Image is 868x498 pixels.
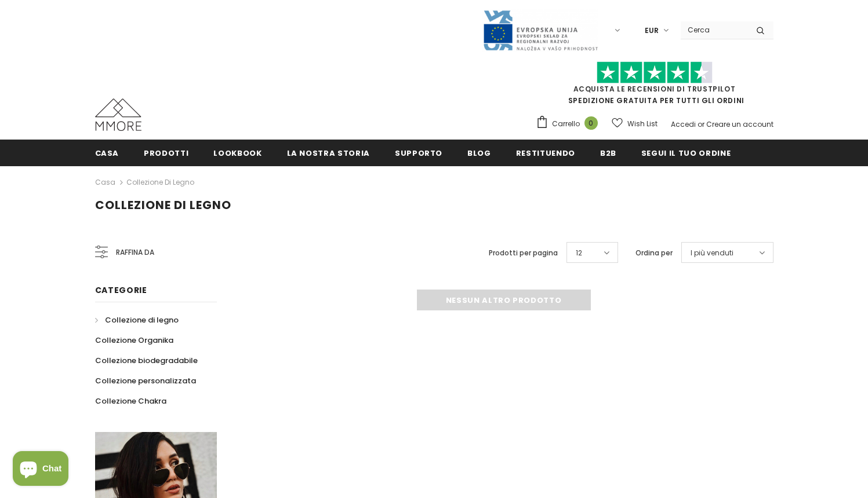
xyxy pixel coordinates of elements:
a: Casa [95,175,115,189]
a: Collezione Chakra [95,391,166,411]
label: Prodotti per pagina [489,247,558,259]
inbox-online-store-chat: Shopify online store chat [9,451,72,489]
span: Carrello [552,118,580,130]
a: Blog [467,140,491,166]
span: Categorie [95,284,147,296]
span: Collezione biodegradabile [95,355,198,366]
a: B2B [600,140,616,166]
img: Javni Razpis [482,9,598,52]
a: La nostra storia [287,140,370,166]
a: Collezione di legno [95,310,179,330]
a: Lookbook [213,140,262,166]
a: Collezione di legno [126,177,194,187]
span: supporto [395,148,442,159]
span: Raffina da [116,246,154,259]
span: B2B [600,148,616,159]
a: Acquista le recensioni di TrustPilot [573,84,736,94]
span: Casa [95,148,119,159]
label: Ordina per [635,247,673,259]
span: La nostra storia [287,148,370,159]
span: Collezione di legno [105,314,179,325]
a: Javni Razpis [482,25,598,35]
span: Collezione Chakra [95,396,166,407]
span: Restituendo [516,148,575,159]
a: Casa [95,140,119,166]
span: Collezione personalizzata [95,375,196,386]
span: I più venduti [691,247,733,259]
span: Collezione di legno [95,197,231,213]
a: Carrello 0 [536,115,604,133]
a: Accedi [671,119,696,129]
span: 12 [576,247,582,259]
span: Blog [467,148,491,159]
a: Wish List [612,113,658,134]
a: Prodotti [144,140,188,166]
img: Fidati di Pilot Stars [597,61,713,84]
a: Collezione personalizzata [95,371,196,391]
span: SPEDIZIONE GRATUITA PER TUTTI GLI ORDINI [536,67,773,105]
img: Casi MMORE [95,98,141,131]
span: or [698,119,704,129]
span: Collezione Organika [95,335,173,346]
span: EUR [645,25,659,36]
a: Creare un account [706,119,773,129]
input: Search Site [681,21,747,38]
span: Prodotti [144,148,188,159]
a: Collezione Organika [95,330,173,350]
span: Segui il tuo ordine [641,148,731,159]
a: Collezione biodegradabile [95,350,198,371]
span: 0 [584,116,598,130]
a: Restituendo [516,140,575,166]
a: Segui il tuo ordine [641,140,731,166]
span: Lookbook [213,148,262,159]
a: supporto [395,140,442,166]
span: Wish List [627,118,658,130]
